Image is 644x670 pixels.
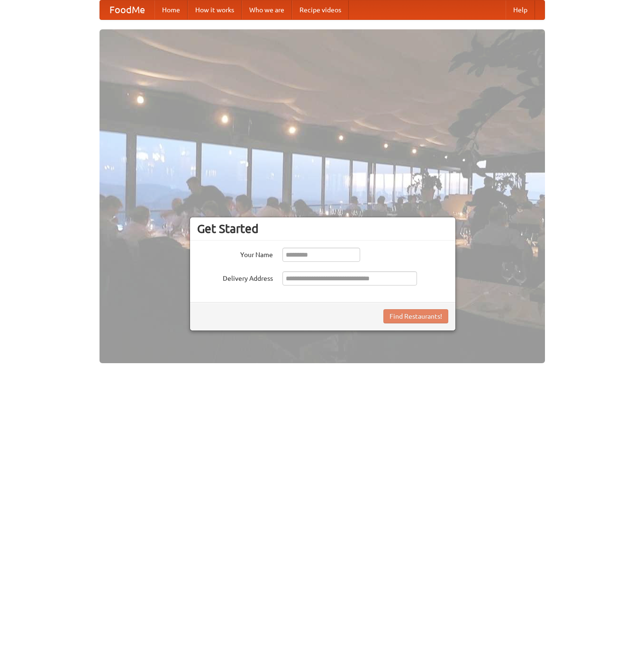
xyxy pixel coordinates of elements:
[197,271,273,283] label: Delivery Address
[100,0,154,19] a: FoodMe
[197,222,448,236] h3: Get Started
[197,248,273,259] label: Your Name
[506,0,535,19] a: Help
[188,0,242,19] a: How it works
[242,0,292,19] a: Who we are
[383,309,448,323] button: Find Restaurants!
[154,0,188,19] a: Home
[292,0,349,19] a: Recipe videos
